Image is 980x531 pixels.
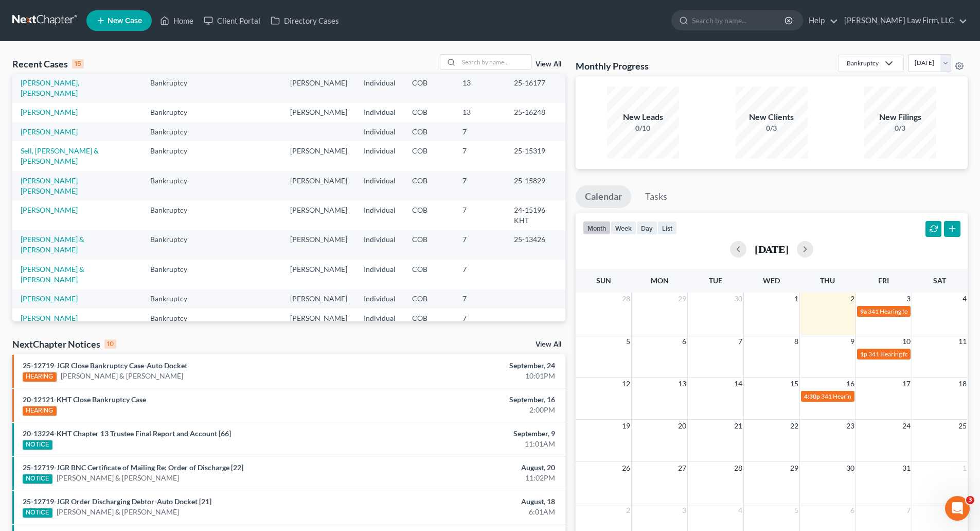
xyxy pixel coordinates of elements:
td: Individual [355,309,404,328]
td: [PERSON_NAME] [282,141,355,170]
td: COB [404,122,454,141]
td: Bankruptcy [142,103,206,122]
button: week [611,221,636,235]
a: [PERSON_NAME] & [PERSON_NAME] [21,265,84,284]
div: 0/10 [607,123,679,133]
button: month [583,221,611,235]
div: NOTICE [23,440,52,450]
span: 29 [789,462,799,474]
a: [PERSON_NAME] [21,294,78,303]
a: [PERSON_NAME] Law Firm, LLC [839,11,967,30]
span: 5 [793,504,799,517]
td: Individual [355,171,404,200]
span: Sun [596,276,611,285]
span: 1p [860,350,867,358]
td: 25-15319 [506,141,565,170]
td: Individual [355,260,404,289]
span: 4 [961,293,968,305]
span: 6 [681,335,687,348]
span: 21 [733,420,743,432]
div: August, 20 [384,463,555,473]
span: 14 [733,378,743,390]
a: [PERSON_NAME] [21,205,78,214]
span: 20 [677,420,687,432]
div: 2:00PM [384,405,555,415]
span: 18 [957,378,968,390]
div: New Filings [864,111,936,123]
a: [PERSON_NAME] & [PERSON_NAME] [57,507,179,517]
td: [PERSON_NAME] [282,103,355,122]
span: Fri [878,276,889,285]
span: 10 [901,335,912,348]
td: 25-16248 [506,103,565,122]
span: 26 [621,462,631,474]
td: 25-15829 [506,171,565,200]
span: 341 Hearing for [PERSON_NAME] [868,350,960,358]
td: 24-15196 KHT [506,200,565,230]
span: 7 [905,504,912,517]
div: September, 24 [384,361,555,371]
a: Tasks [636,185,676,208]
span: 4 [737,504,743,517]
a: [PERSON_NAME] [21,127,78,136]
td: [PERSON_NAME] [282,260,355,289]
span: 28 [621,293,631,305]
td: [PERSON_NAME] [282,309,355,328]
td: COB [404,230,454,260]
a: 20-13224-KHT Chapter 13 Trustee Final Report and Account [66] [23,429,231,438]
div: Recent Cases [12,58,84,70]
div: 0/3 [864,123,936,133]
span: Thu [820,276,835,285]
span: 5 [625,335,631,348]
span: 341 Hearing for [PERSON_NAME] [868,307,960,315]
td: 7 [454,122,506,141]
td: Bankruptcy [142,122,206,141]
div: 0/3 [736,123,808,133]
div: 15 [72,59,84,68]
div: 6:01AM [384,507,555,517]
td: 7 [454,200,506,230]
a: Directory Cases [265,11,344,30]
td: 7 [454,171,506,200]
div: NOTICE [23,508,52,518]
div: New Clients [736,111,808,123]
td: Individual [355,141,404,170]
td: Individual [355,103,404,122]
td: Bankruptcy [142,141,206,170]
td: [PERSON_NAME] [282,73,355,102]
span: 24 [901,420,912,432]
td: Individual [355,122,404,141]
div: New Leads [607,111,679,123]
span: 30 [845,462,856,474]
a: View All [536,341,561,348]
div: August, 18 [384,496,555,507]
td: [PERSON_NAME] [282,200,355,230]
span: 27 [677,462,687,474]
span: New Case [108,17,142,25]
td: 7 [454,309,506,328]
span: 1 [793,293,799,305]
span: 1 [961,462,968,474]
div: Bankruptcy [847,59,879,67]
div: NOTICE [23,474,52,484]
span: 3 [681,504,687,517]
span: 30 [733,293,743,305]
div: 10 [104,339,116,349]
a: Home [155,11,199,30]
td: Bankruptcy [142,260,206,289]
span: 13 [677,378,687,390]
h2: [DATE] [755,244,789,254]
td: Individual [355,200,404,230]
a: [PERSON_NAME] & [PERSON_NAME] [57,473,179,483]
td: 25-16177 [506,73,565,102]
a: [PERSON_NAME] & [PERSON_NAME] [21,235,84,254]
button: day [636,221,657,235]
iframe: Intercom live chat [945,496,970,521]
td: [PERSON_NAME] [282,171,355,200]
span: 341 Hearing for [PERSON_NAME] [821,392,913,400]
span: 19 [621,420,631,432]
span: Wed [763,276,780,285]
span: 7 [737,335,743,348]
div: September, 16 [384,395,555,405]
a: [PERSON_NAME] [PERSON_NAME] [21,176,78,195]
